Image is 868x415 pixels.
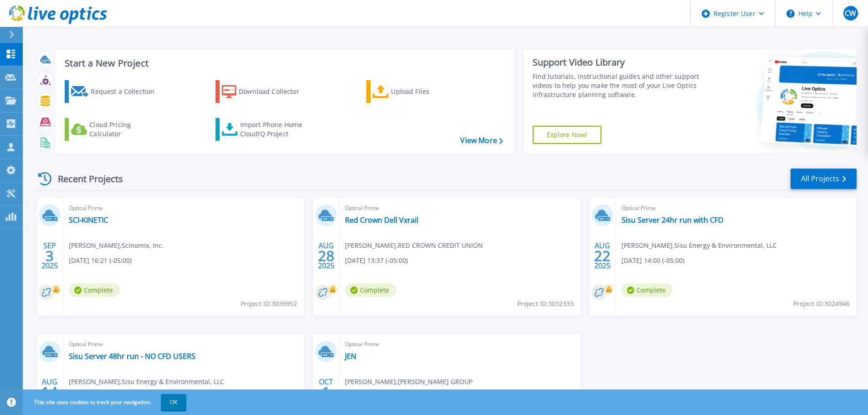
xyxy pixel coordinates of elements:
[621,203,851,213] span: Optical Prime
[239,82,312,101] div: Download Collector
[594,239,611,272] div: AUG 2025
[65,80,166,103] a: Request a Collection
[41,388,58,396] span: 14
[69,339,298,349] span: Optical Prime
[318,375,335,409] div: OCT 2024
[35,168,135,190] div: Recent Projects
[69,283,120,297] span: Complete
[241,299,297,309] span: Project ID: 3039952
[318,239,335,272] div: AUG 2025
[345,241,483,251] span: [PERSON_NAME] , RED CROWN CREDIT UNION
[345,377,473,387] span: [PERSON_NAME] , [PERSON_NAME] GROUP
[345,352,356,361] a: JEN
[41,375,58,409] div: AUG 2025
[345,256,408,266] span: [DATE] 13:37 (-05:00)
[69,203,298,213] span: Optical Prime
[69,256,132,266] span: [DATE] 16:21 (-05:00)
[240,120,311,138] div: Import Phone Home CloudIQ Project
[793,299,850,309] span: Project ID: 3024946
[594,252,611,260] span: 22
[345,203,575,213] span: Optical Prime
[621,241,777,251] span: [PERSON_NAME] , Sisu Energy & Environmental, LLC
[65,118,166,141] a: Cloud Pricing Calculator
[791,169,857,189] a: All Projects
[460,136,503,145] a: View More
[318,252,334,260] span: 28
[69,352,195,361] a: Sisu Server 48hr run - NO CFD USERS
[216,80,317,103] a: Download Collector
[69,215,108,225] a: SCI-KINETIC
[533,56,703,68] div: Support Video Library
[69,377,224,387] span: [PERSON_NAME] , Sisu Energy & Environmental, LLC
[161,394,186,410] button: OK
[345,339,575,349] span: Optical Prime
[69,241,164,251] span: [PERSON_NAME] , Scinomix, Inc.
[41,239,58,272] div: SEP 2025
[621,283,673,297] span: Complete
[25,394,186,410] span: This site uses cookies to track your navigation.
[517,299,574,309] span: Project ID: 3032333
[621,256,684,266] span: [DATE] 14:00 (-05:00)
[65,58,503,68] h3: Start a New Project
[621,215,724,225] a: Sisu Server 24hr run with CFD
[322,388,330,396] span: 1
[89,120,162,138] div: Cloud Pricing Calculator
[533,126,602,144] a: Explore Now!
[366,80,468,103] a: Upload Files
[845,10,856,17] span: CW
[46,252,54,260] span: 3
[391,82,464,101] div: Upload Files
[533,72,703,99] div: Find tutorials, instructional guides and other support videos to help you make the most of your L...
[345,283,396,297] span: Complete
[91,82,164,101] div: Request a Collection
[345,215,418,225] a: Red Crown Dell Vxrail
